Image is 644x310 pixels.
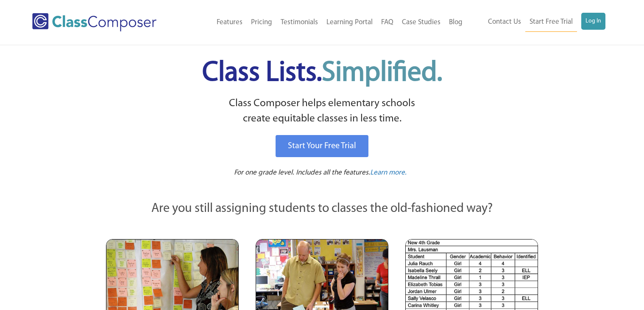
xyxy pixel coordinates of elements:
[581,13,605,30] a: Log In
[398,13,445,32] a: Case Studies
[212,13,247,32] a: Features
[370,168,407,178] a: Learn more.
[276,135,368,157] a: Start Your Free Trial
[276,13,322,32] a: Testimonials
[105,96,540,127] p: Class Composer helps elementary schools create equitable classes in less time.
[106,200,538,218] p: Are you still assigning students to classes the old-fashioned way?
[377,13,398,32] a: FAQ
[370,169,407,176] span: Learn more.
[467,13,605,32] nav: Header Menu
[484,13,525,31] a: Contact Us
[288,142,356,150] span: Start Your Free Trial
[202,59,442,87] span: Class Lists.
[445,13,467,32] a: Blog
[322,13,377,32] a: Learning Portal
[32,13,156,31] img: Class Composer
[322,59,442,87] span: Simplified.
[247,13,276,32] a: Pricing
[525,13,577,32] a: Start Free Trial
[234,169,370,176] span: For one grade level. Includes all the features.
[184,13,467,32] nav: Header Menu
